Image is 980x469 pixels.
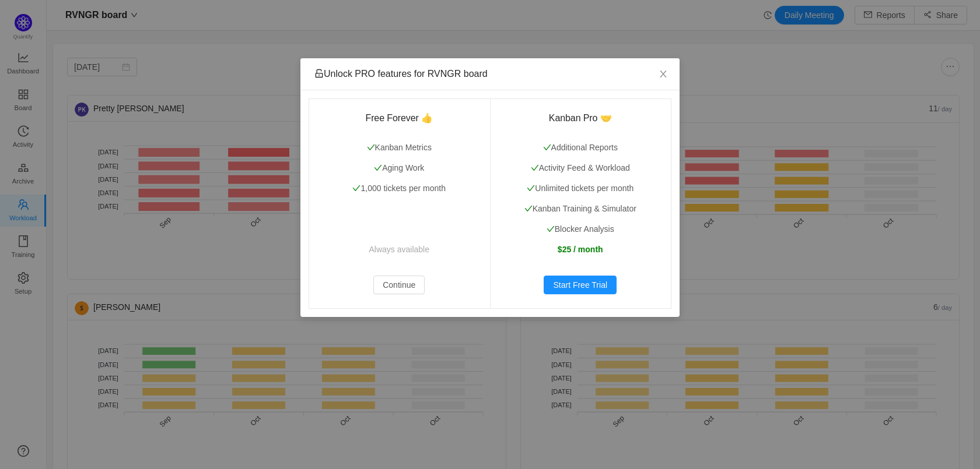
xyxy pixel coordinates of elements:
p: Unlimited tickets per month [504,182,657,195]
strong: $25 / month [558,245,603,254]
p: Additional Reports [504,142,657,154]
i: icon: check [547,225,555,233]
i: icon: check [352,184,360,192]
i: icon: close [659,69,668,79]
i: icon: check [367,143,375,151]
p: Aging Work [323,162,476,174]
i: icon: check [374,164,382,172]
i: icon: check [524,204,533,213]
p: Kanban Metrics [323,142,476,154]
i: icon: unlock [314,69,324,78]
button: Continue [373,276,425,294]
p: Always available [323,244,476,256]
p: Kanban Training & Simulator [504,203,657,215]
h3: Kanban Pro 🤝 [504,112,657,124]
i: icon: check [543,143,551,151]
span: 1,000 tickets per month [352,184,446,193]
h3: Free Forever 👍 [323,112,476,124]
button: Start Free Trial [544,276,617,294]
span: Unlock PRO features for RVNGR board [314,69,488,79]
p: Blocker Analysis [504,223,657,235]
button: Close [647,58,680,91]
i: icon: check [531,164,539,172]
p: Activity Feed & Workload [504,162,657,174]
i: icon: check [527,184,535,192]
